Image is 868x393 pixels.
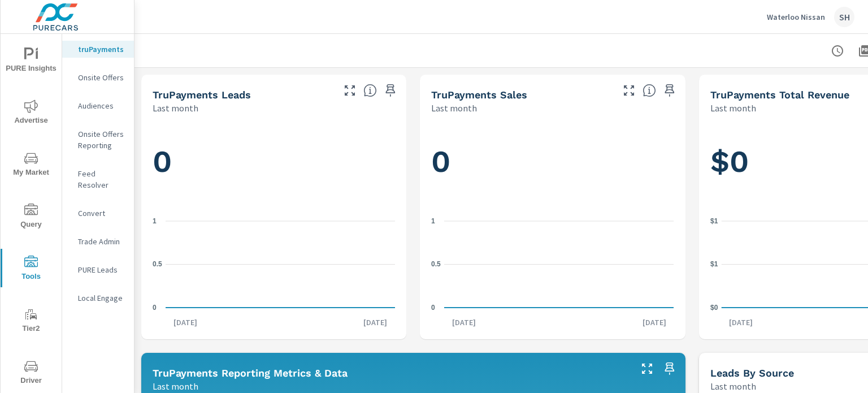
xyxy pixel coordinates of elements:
[643,84,656,97] span: Number of sales matched to a truPayments lead. [Source: This data is sourced from the dealer's DM...
[710,260,718,268] text: $1
[4,256,58,283] span: Tools
[710,101,756,115] p: Last month
[62,126,134,154] div: Onsite Offers Reporting
[381,81,400,100] span: Save this to your personalized report
[4,152,58,179] span: My Market
[431,304,435,312] text: 0
[62,261,134,278] div: PURE Leads
[78,236,125,247] p: Trade Admin
[62,97,134,114] div: Audiences
[78,168,125,191] p: Feed Resolver
[153,142,395,181] h1: 0
[431,260,441,268] text: 0.5
[153,304,157,312] text: 0
[78,208,125,219] p: Convert
[62,165,134,193] div: Feed Resolver
[661,81,679,100] span: Save this to your personalized report
[363,84,377,97] span: The number of truPayments leads.
[661,360,679,378] span: Save this to your personalized report
[444,317,484,328] p: [DATE]
[4,204,58,231] span: Query
[62,205,134,222] div: Convert
[166,317,205,328] p: [DATE]
[431,101,477,115] p: Last month
[78,72,125,83] p: Onsite Offers
[355,317,395,328] p: [DATE]
[834,7,854,27] div: SH
[62,233,134,250] div: Trade Admin
[638,360,656,378] button: Make Fullscreen
[710,304,718,312] text: $0
[153,379,198,393] p: Last month
[78,100,125,111] p: Audiences
[620,81,638,100] button: Make Fullscreen
[721,317,761,328] p: [DATE]
[153,89,251,101] h5: truPayments Leads
[153,101,198,115] p: Last month
[153,260,162,268] text: 0.5
[78,128,125,151] p: Onsite Offers Reporting
[341,81,359,100] button: Make Fullscreen
[431,89,527,101] h5: truPayments Sales
[153,367,348,379] h5: truPayments Reporting Metrics & Data
[4,47,58,75] span: PURE Insights
[4,308,58,335] span: Tier2
[710,367,794,379] h5: Leads By Source
[153,217,157,225] text: 1
[78,264,125,275] p: PURE Leads
[4,100,58,127] span: Advertise
[62,290,134,306] div: Local Engage
[710,217,718,225] text: $1
[635,317,674,328] p: [DATE]
[710,89,849,101] h5: truPayments Total Revenue
[62,69,134,86] div: Onsite Offers
[710,379,756,393] p: Last month
[78,44,125,55] p: truPayments
[767,12,825,22] p: Waterloo Nissan
[4,360,58,387] span: Driver
[431,142,674,181] h1: 0
[62,41,134,58] div: truPayments
[78,292,125,304] p: Local Engage
[431,217,435,225] text: 1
